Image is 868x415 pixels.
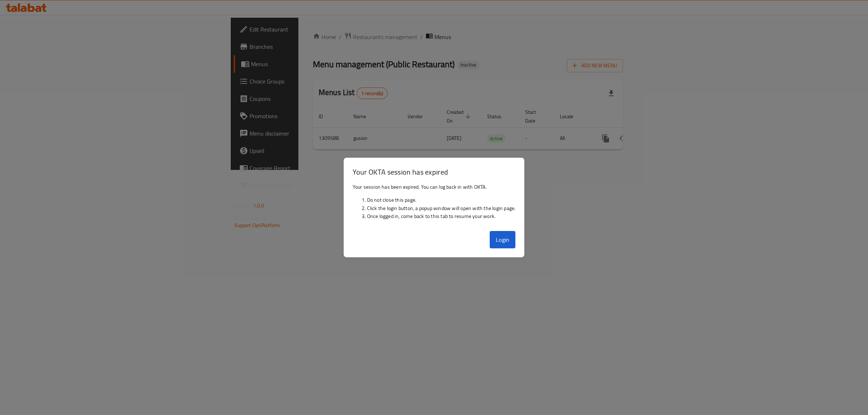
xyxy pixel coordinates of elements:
[367,196,516,204] li: Do not close this page.
[344,180,524,228] div: Your session has been expired. You can log back in with OKTA.
[353,167,516,177] h3: Your OKTA session has expired
[490,231,516,248] button: Login
[367,212,516,220] li: Once logged in, come back to this tab to resume your work.
[367,204,516,212] li: Click the login button, a popup window will open with the login page.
